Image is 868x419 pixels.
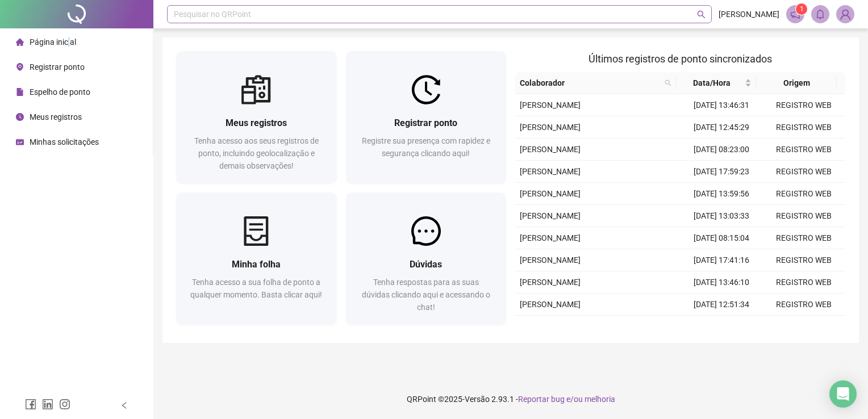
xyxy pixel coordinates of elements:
span: Colaborador [520,77,660,89]
td: [DATE] 13:59:56 [681,183,763,205]
span: home [16,38,24,46]
span: environment [16,63,24,71]
span: search [662,74,674,91]
td: REGISTRO WEB [763,249,845,271]
td: REGISTRO WEB [763,271,845,294]
span: Tenha respostas para as suas dúvidas clicando aqui e acessando o chat! [362,278,490,312]
span: Versão [465,395,490,404]
td: [DATE] 08:23:00 [681,139,763,161]
a: Registrar pontoRegistre sua presença com rapidez e segurança clicando aqui! [346,51,507,183]
span: [PERSON_NAME] [520,100,581,110]
td: [DATE] 17:41:16 [681,249,763,271]
a: Minha folhaTenha acesso a sua folha de ponto a qualquer momento. Basta clicar aqui! [176,192,337,325]
footer: QRPoint © 2025 - 2.93.1 - [153,379,868,419]
span: Minha folha [232,259,281,270]
th: Data/Hora [676,72,756,94]
td: [DATE] 08:15:04 [681,227,763,249]
span: [PERSON_NAME] [520,167,581,176]
span: Espelho de ponto [30,87,90,97]
span: bell [815,9,825,19]
span: [PERSON_NAME] [520,255,581,265]
span: Meus registros [226,118,287,128]
td: REGISTRO WEB [763,227,845,249]
sup: 1 [796,3,807,15]
span: linkedin [42,399,53,410]
span: file [16,88,24,96]
td: REGISTRO WEB [763,294,845,316]
img: 91070 [837,6,854,23]
span: Últimos registros de ponto sincronizados [589,53,772,65]
span: search [665,79,671,86]
span: schedule [16,138,24,146]
span: Reportar bug e/ou melhoria [518,395,615,404]
td: [DATE] 07:40:46 [681,316,763,338]
td: [DATE] 12:45:29 [681,116,763,139]
a: Meus registrosTenha acesso aos seus registros de ponto, incluindo geolocalização e demais observa... [176,51,337,183]
a: DúvidasTenha respostas para as suas dúvidas clicando aqui e acessando o chat! [346,192,507,325]
span: Tenha acesso aos seus registros de ponto, incluindo geolocalização e demais observações! [194,136,319,170]
td: REGISTRO WEB [763,183,845,205]
td: [DATE] 13:46:31 [681,94,763,116]
td: [DATE] 13:03:33 [681,205,763,227]
span: clock-circle [16,113,24,121]
td: REGISTRO WEB [763,205,845,227]
span: Meus registros [30,112,82,121]
span: 1 [800,5,804,13]
span: Página inicial [30,37,76,47]
span: [PERSON_NAME] [520,123,581,132]
td: REGISTRO WEB [763,316,845,338]
td: [DATE] 13:46:10 [681,271,763,294]
span: [PERSON_NAME] [520,145,581,154]
div: Open Intercom Messenger [829,380,857,408]
span: instagram [59,399,70,410]
td: [DATE] 12:51:34 [681,294,763,316]
span: Minhas solicitações [30,137,99,146]
span: search [697,10,706,19]
span: [PERSON_NAME] [520,233,581,242]
span: [PERSON_NAME] [719,8,779,20]
span: left [120,401,128,409]
span: [PERSON_NAME] [520,211,581,220]
td: REGISTRO WEB [763,94,845,116]
th: Origem [756,72,836,94]
td: REGISTRO WEB [763,161,845,183]
td: [DATE] 17:59:23 [681,161,763,183]
td: REGISTRO WEB [763,139,845,161]
span: [PERSON_NAME] [520,189,581,198]
span: Dúvidas [410,259,442,270]
span: notification [790,9,800,19]
td: REGISTRO WEB [763,116,845,139]
span: Registre sua presença com rapidez e segurança clicando aqui! [362,136,490,158]
span: Tenha acesso a sua folha de ponto a qualquer momento. Basta clicar aqui! [190,278,322,299]
span: Registrar ponto [30,62,85,72]
span: Registrar ponto [394,118,457,128]
span: Data/Hora [681,77,742,89]
span: [PERSON_NAME] [520,300,581,309]
span: [PERSON_NAME] [520,278,581,287]
span: facebook [25,399,36,410]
